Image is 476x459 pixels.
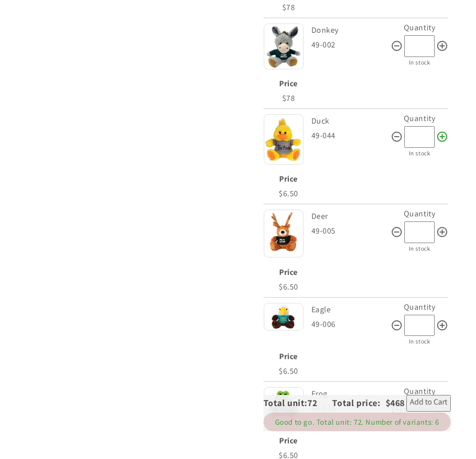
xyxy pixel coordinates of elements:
[404,22,436,33] label: Quantity
[404,208,436,219] label: Quantity
[311,38,391,52] div: 49-002
[263,387,304,422] img: Frog
[311,303,389,317] div: Eagle
[311,23,389,38] div: Donkey
[406,395,451,411] button: Add to Cart
[311,387,389,401] div: Frog
[311,317,391,332] div: 49-006
[391,243,448,254] div: In stock
[404,113,436,124] label: Quantity
[404,386,436,396] label: Quantity
[279,281,298,292] span: $6.50
[263,395,386,411] div: Total unit: Total price:
[311,209,389,224] div: Deer
[263,23,304,70] img: Donkey
[307,397,332,409] span: 72
[266,77,311,91] div: Price
[391,57,448,68] div: In stock
[266,172,311,187] div: Price
[391,336,448,347] div: In stock
[263,114,304,165] img: Duck
[275,417,439,427] span: Good to go. Total unit: 72. Number of variants: 6
[282,2,295,13] span: $78
[266,350,311,364] div: Price
[404,302,436,312] label: Quantity
[391,148,448,159] div: In stock
[279,188,298,199] span: $6.50
[263,209,304,258] img: Deer
[279,366,298,376] span: $6.50
[311,224,391,239] div: 49-005
[410,397,447,409] span: Add to Cart
[311,114,389,129] div: Duck
[266,265,311,280] div: Price
[263,303,304,331] img: Eagle
[311,129,391,143] div: 49-044
[282,93,295,103] span: $78
[386,397,405,409] span: $468
[266,434,311,448] div: Price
